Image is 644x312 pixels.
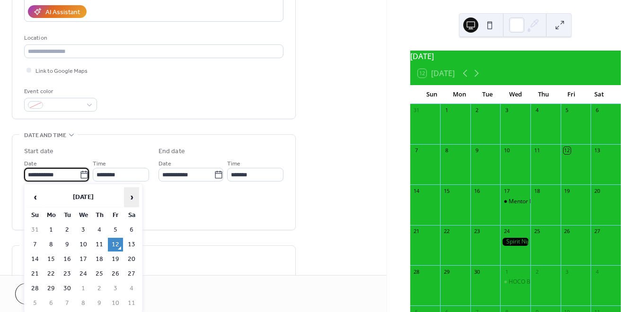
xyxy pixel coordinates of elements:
[27,252,43,266] td: 14
[24,87,95,96] div: Event color
[15,283,73,304] button: Cancel
[410,51,621,62] div: [DATE]
[108,238,123,251] td: 12
[564,187,571,194] div: 19
[503,228,510,235] div: 24
[500,238,530,246] div: Spirit Night @ Chiloso
[443,268,450,275] div: 29
[76,252,91,266] td: 17
[76,208,91,222] th: We
[92,282,107,295] td: 2
[44,282,59,295] td: 29
[60,252,75,266] td: 16
[27,223,43,237] td: 31
[28,188,42,207] span: ‹
[76,296,91,310] td: 8
[27,282,43,295] td: 28
[159,159,171,169] span: Date
[227,159,240,169] span: Time
[108,208,123,222] th: Fr
[44,238,59,251] td: 8
[76,282,91,295] td: 1
[108,252,123,266] td: 19
[108,296,123,310] td: 10
[60,238,75,251] td: 9
[564,107,571,114] div: 5
[124,238,139,251] td: 13
[509,278,568,286] div: HOCO Booth & Parade
[60,267,75,281] td: 23
[108,223,123,237] td: 5
[446,85,474,104] div: Mon
[564,268,571,275] div: 3
[474,85,502,104] div: Tue
[500,278,530,286] div: HOCO Booth & Parade
[28,5,87,18] button: AI Assistant
[45,8,80,17] div: AI Assistant
[509,198,558,206] div: Mentor Mentee #2
[44,187,123,208] th: [DATE]
[557,85,585,104] div: Fri
[413,228,420,235] div: 21
[27,238,43,251] td: 7
[92,267,107,281] td: 25
[503,147,510,154] div: 10
[533,187,540,194] div: 18
[503,268,510,275] div: 1
[564,147,571,154] div: 12
[443,228,450,235] div: 22
[533,107,540,114] div: 4
[533,228,540,235] div: 25
[443,107,450,114] div: 1
[27,267,43,281] td: 21
[413,147,420,154] div: 7
[93,159,106,169] span: Time
[533,268,540,275] div: 2
[503,107,510,114] div: 3
[27,296,43,310] td: 5
[418,85,446,104] div: Sun
[413,187,420,194] div: 14
[24,130,66,140] span: Date and time
[503,187,510,194] div: 17
[92,238,107,251] td: 11
[44,252,59,266] td: 15
[124,208,139,222] th: Sa
[443,187,450,194] div: 15
[44,208,59,222] th: Mo
[124,296,139,310] td: 11
[60,223,75,237] td: 2
[413,268,420,275] div: 28
[473,187,480,194] div: 16
[27,208,43,222] th: Su
[159,147,185,156] div: End date
[443,147,450,154] div: 8
[124,267,139,281] td: 27
[124,188,139,207] span: ›
[473,268,480,275] div: 30
[44,223,59,237] td: 1
[35,66,88,76] span: Link to Google Maps
[108,282,123,295] td: 3
[593,107,600,114] div: 6
[76,223,91,237] td: 3
[108,267,123,281] td: 26
[44,267,59,281] td: 22
[473,228,480,235] div: 23
[92,208,107,222] th: Th
[593,187,600,194] div: 20
[500,198,530,206] div: Mentor Mentee #2
[564,228,571,235] div: 26
[44,296,59,310] td: 6
[593,147,600,154] div: 13
[124,282,139,295] td: 4
[24,147,53,156] div: Start date
[24,33,282,43] div: Location
[76,238,91,251] td: 10
[124,223,139,237] td: 6
[473,107,480,114] div: 2
[413,107,420,114] div: 31
[76,267,91,281] td: 24
[60,282,75,295] td: 30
